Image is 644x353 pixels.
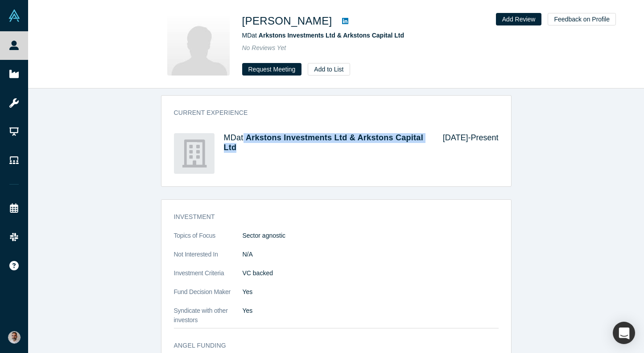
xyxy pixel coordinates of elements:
p: VC backed [243,269,499,278]
span: Sector agnostic [243,232,286,239]
dt: Not Interested In [174,250,243,269]
h4: MD at [224,133,430,152]
h1: [PERSON_NAME] [242,13,332,29]
button: Request Meeting [242,63,302,76]
h3: Angel Funding [174,341,486,350]
button: Add Review [496,13,542,25]
span: No Reviews Yet [242,44,286,51]
img: Arkstons Investments Ltd & Arkstons Capital Ltd's Logo [174,133,215,174]
dd: Yes [243,306,499,315]
h3: Investment [174,212,486,222]
dt: Topics of Focus [174,231,243,250]
dt: Syndicate with other investors [174,306,243,325]
img: Binesh Balan's Profile Image [167,13,230,76]
a: Arkstons Investments Ltd & Arkstons Capital Ltd [259,32,404,39]
dt: Investment Criteria [174,269,243,287]
a: Arkstons Investments Ltd & Arkstons Capital Ltd [224,133,423,152]
dd: N/A [243,250,499,259]
img: Gotam Bhardwaj's Account [8,331,21,344]
h3: Current Experience [174,108,486,118]
button: Feedback on Profile [548,13,616,25]
span: MD at [242,32,405,39]
dd: Yes [243,287,499,297]
dt: Fund Decision Maker [174,287,243,306]
div: [DATE] - Present [430,133,499,174]
button: Add to List [308,63,350,76]
img: Alchemist Vault Logo [8,9,21,22]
